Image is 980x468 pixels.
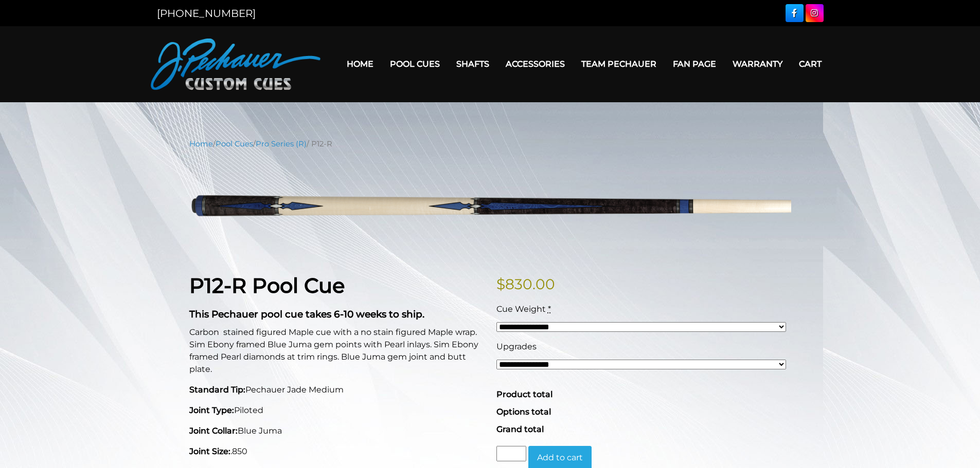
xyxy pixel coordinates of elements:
[496,389,553,399] span: Product total
[189,139,213,148] a: Home
[189,138,791,149] nav: Breadcrumb
[496,407,551,417] span: Options total
[497,51,573,77] a: Accessories
[382,51,448,77] a: Pool Cues
[189,426,238,436] strong: Joint Collar:
[573,51,665,77] a: Team Pechauer
[189,446,230,456] strong: Joint Size:
[189,384,484,396] p: Pechauer Jade Medium
[256,139,307,148] a: Pro Series (R)
[496,342,537,351] span: Upgrades
[665,51,724,77] a: Fan Page
[189,308,424,320] strong: This Pechauer pool cue takes 6-10 weeks to ship.
[189,445,484,458] p: .850
[151,39,320,90] img: Pechauer Custom Cues
[448,51,497,77] a: Shafts
[724,51,791,77] a: Warranty
[189,405,234,415] strong: Joint Type:
[548,304,551,314] abbr: required
[157,7,256,20] a: [PHONE_NUMBER]
[496,304,546,314] span: Cue Weight
[791,51,830,77] a: Cart
[189,385,245,395] strong: Standard Tip:
[189,273,345,298] strong: P12-R Pool Cue
[496,446,526,461] input: Product quantity
[496,424,544,434] span: Grand total
[189,326,484,376] p: Carbon stained figured Maple cue with a no stain figured Maple wrap. Sim Ebony framed Blue Juma g...
[216,139,253,148] a: Pool Cues
[496,275,505,293] span: $
[189,425,484,437] p: Blue Juma
[189,157,791,257] img: P12-N.png
[189,404,484,417] p: Piloted
[496,275,555,293] bdi: 830.00
[338,51,382,77] a: Home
